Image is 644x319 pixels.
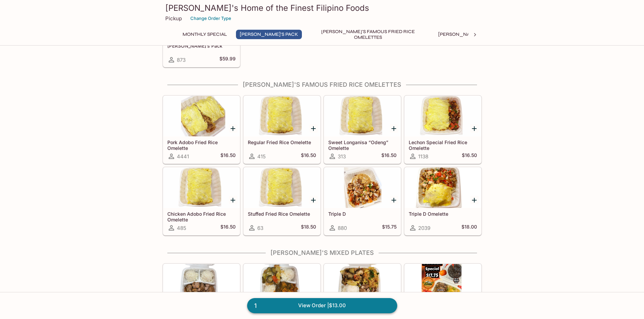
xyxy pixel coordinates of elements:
button: Add Regular Fried Rice Omelette [309,124,318,133]
button: Add Triple D Omelette [470,196,479,204]
h4: [PERSON_NAME]'s Famous Fried Rice Omelettes [163,81,482,88]
button: Add Lechon Special Fried Rice Omelette [470,124,479,133]
button: Change Order Type [187,13,234,24]
div: Mixed Plate (1 choice) [163,264,240,304]
h5: $15.75 [382,224,397,232]
button: Monthly Special [179,30,231,39]
div: Mixed Plate (2 choices) [244,264,320,304]
button: Add Pork Adobo Fried Rice Omelette [229,124,237,133]
div: Pork Adobo Fried Rice Omelette [163,96,240,136]
a: 1View Order |$13.00 [247,298,397,313]
h5: $18.50 [301,224,316,232]
button: [PERSON_NAME]'s Pack [236,30,302,39]
h5: $16.50 [381,152,397,160]
h5: $16.50 [301,152,316,160]
h5: [PERSON_NAME]’s Pack [167,43,236,49]
span: 1 [250,301,261,311]
h3: [PERSON_NAME]'s Home of the Finest Filipino Foods [165,3,479,13]
a: Lechon Special Fried Rice Omelette1138$16.50 [404,96,481,164]
h5: Regular Fried Rice Omelette [248,139,316,145]
h5: $59.99 [219,56,236,64]
div: Regular Fried Rice Omelette [244,96,320,136]
div: Lechon Special Fried Rice Omelette [405,96,481,136]
a: Triple D Omelette2039$18.00 [404,167,481,235]
span: 2039 [418,225,430,231]
div: Stuffed Fried Rice Omelette [244,167,320,208]
h5: Lechon Special Fried Rice Omelette [409,139,477,151]
h5: $16.50 [220,224,236,232]
button: [PERSON_NAME]'s Famous Fried Rice Omelettes [307,30,429,39]
button: [PERSON_NAME]'s Mixed Plates [434,30,521,39]
span: 63 [257,225,263,231]
button: Add Sweet Longanisa “Odeng” Omelette [390,124,398,133]
div: Triple D [324,167,401,208]
button: Add Stuffed Fried Rice Omelette [309,196,318,204]
h5: Triple D [328,211,397,217]
h5: $18.00 [461,224,477,232]
a: Regular Fried Rice Omelette415$16.50 [243,96,320,164]
div: Triple D Omelette [405,167,481,208]
div: Sweet Longanisa “Odeng” Omelette [324,96,401,136]
h5: $16.50 [220,152,236,160]
a: Pork Adobo Fried Rice Omelette4441$16.50 [163,96,240,164]
a: Stuffed Fried Rice Omelette63$18.50 [243,167,320,235]
h5: Chicken Adobo Fried Rice Omelette [167,211,236,222]
button: Add Chicken Adobo Fried Rice Omelette [229,196,237,204]
div: Mixed Plate (3 choices) [324,264,401,304]
div: OCTOBER Monthly Special [405,264,481,304]
a: Triple D880$15.75 [324,167,401,235]
span: 873 [177,57,186,63]
span: 880 [338,225,347,231]
div: Chicken Adobo Fried Rice Omelette [163,167,240,208]
span: 313 [338,153,346,160]
span: 1138 [418,153,428,160]
h5: $16.50 [462,152,477,160]
p: Pickup [165,15,182,22]
h5: Stuffed Fried Rice Omelette [248,211,316,217]
h5: Sweet Longanisa “Odeng” Omelette [328,139,397,151]
h4: [PERSON_NAME]'s Mixed Plates [163,249,482,257]
span: 4441 [177,153,189,160]
a: Sweet Longanisa “Odeng” Omelette313$16.50 [324,96,401,164]
h5: Triple D Omelette [409,211,477,217]
a: Chicken Adobo Fried Rice Omelette485$16.50 [163,167,240,235]
span: 485 [177,225,186,231]
span: 415 [257,153,266,160]
button: Add Triple D [390,196,398,204]
h5: Pork Adobo Fried Rice Omelette [167,139,236,151]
